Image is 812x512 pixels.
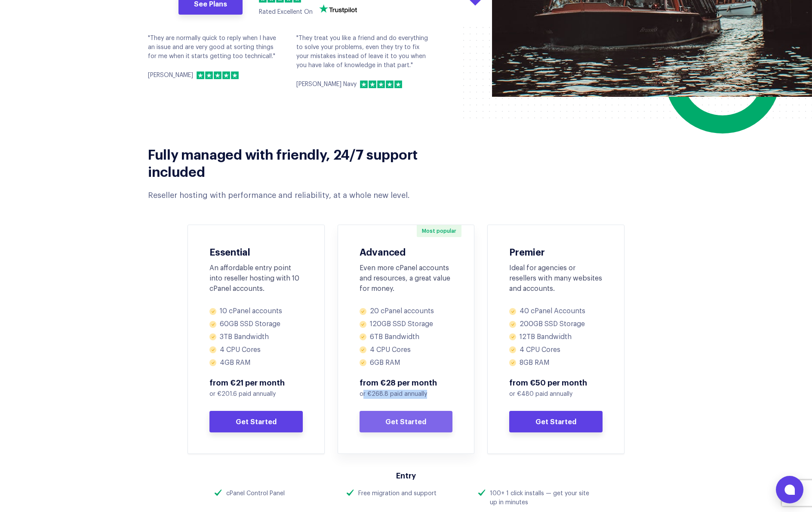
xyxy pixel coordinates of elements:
[148,145,443,179] h2: Fully managed with friendly, 24/7 support included
[509,263,603,294] div: Ideal for agencies or resellers with many websites and accounts.
[209,358,303,367] li: 4GB RAM
[360,333,453,342] li: 6TB Bandwidth
[222,71,230,79] img: 4
[148,71,193,80] p: [PERSON_NAME]
[360,80,368,88] img: 1
[394,80,402,88] img: 5
[259,9,313,15] span: Rated Excellent On
[209,345,303,355] li: 4 CPU Cores
[509,390,603,399] p: or €480 paid annually
[209,320,303,329] li: 60GB SSD Storage
[209,246,303,256] h3: Essential
[360,246,453,256] h3: Advanced
[296,80,357,89] p: [PERSON_NAME] Navy
[205,71,213,79] img: 2
[209,307,303,316] li: 10 cPanel accounts
[509,358,603,367] li: 8GB RAM
[231,71,239,79] img: 5
[360,345,453,355] li: 4 CPU Cores
[209,411,303,432] a: Get Started
[360,320,453,329] li: 120GB SSD Storage
[509,345,603,355] li: 4 CPU Cores
[360,377,453,388] span: from €28 per month
[417,225,461,237] span: Most popular
[490,489,597,507] div: 100+ 1 click installs — get your site up in minutes
[360,307,453,316] li: 20 cPanel accounts
[369,80,376,88] img: 2
[776,476,803,503] button: Open chat window
[360,390,453,399] p: or €268.8 paid annually
[509,320,603,329] li: 200GB SSD Storage
[386,80,394,88] img: 4
[148,34,283,80] div: "They are normally quick to reply when I have an issue and are very good at sorting things for me...
[215,470,597,480] h3: Entry
[209,333,303,342] li: 3TB Bandwidth
[509,411,603,432] a: Get Started
[509,377,603,388] span: from €50 per month
[509,246,603,256] h3: Premier
[209,263,303,294] div: An affordable entry point into reseller hosting with 10 cPanel accounts.
[360,411,453,432] a: Get Started
[148,190,443,201] div: Reseller hosting with performance and reliability, at a whole new level.
[360,358,453,367] li: 6GB RAM
[226,489,285,498] div: cPanel Control Panel
[197,71,204,79] img: 1
[377,80,385,88] img: 3
[296,34,432,89] div: "They treat you like a friend and do everything to solve your problems, even they try to fix your...
[509,333,603,342] li: 12TB Bandwidth
[209,390,303,399] p: or €201.6 paid annually
[509,307,603,316] li: 40 cPanel Accounts
[360,263,453,294] div: Even more cPanel accounts and resources, a great value for money.
[209,377,303,388] span: from €21 per month
[358,489,437,498] div: Free migration and support
[214,71,221,79] img: 3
